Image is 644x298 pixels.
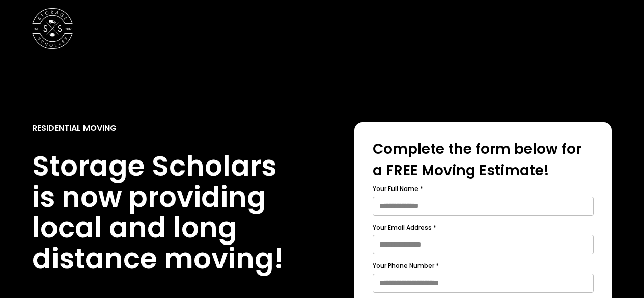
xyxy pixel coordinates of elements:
[373,260,594,272] label: Your Phone Number *
[373,183,594,195] label: Your Full Name *
[32,151,290,274] h1: Storage Scholars is now providing local and long distance moving!
[373,139,594,181] div: Complete the form below for a FREE Moving Estimate!
[32,8,73,49] img: Storage Scholars main logo
[373,222,594,233] label: Your Email Address *
[32,122,117,134] div: Residential Moving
